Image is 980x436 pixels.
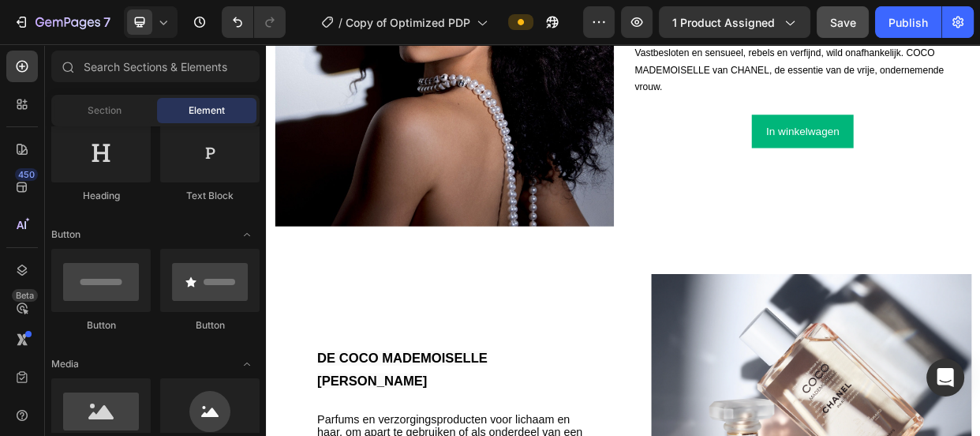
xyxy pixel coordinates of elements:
[51,227,80,242] span: Button
[15,168,38,181] div: 450
[234,222,260,247] span: Toggle open
[662,103,759,128] p: In winkelwagen
[222,6,286,38] div: Undo/Redo
[189,103,225,118] span: Element
[51,51,260,82] input: Search Sections & Elements
[51,318,151,333] div: Button
[234,351,260,377] span: Toggle open
[12,289,38,302] div: Beta
[888,14,928,31] div: Publish
[88,103,122,118] span: Section
[830,16,856,29] span: Save
[488,5,898,64] span: Vastbesloten en sensueel, rebels en verfijnd, wild onafhankelijk. COCO MADEMOISELLE van CHANEL, d...
[339,14,342,31] span: /
[643,93,778,137] button: <p>In winkelwagen</p>
[875,6,941,38] button: Publish
[160,189,260,203] div: Text Block
[51,357,79,371] span: Media
[346,14,470,31] span: Copy of Optimized PDP
[672,14,775,31] span: 1 product assigned
[6,6,118,38] button: 7
[160,318,260,333] div: Button
[926,359,964,397] div: Open Intercom Messenger
[103,13,110,32] p: 7
[817,6,869,38] button: Save
[51,189,151,203] div: Heading
[266,44,980,436] iframe: To enrich screen reader interactions, please activate Accessibility in Grammarly extension settings
[659,6,810,38] button: 1 product assigned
